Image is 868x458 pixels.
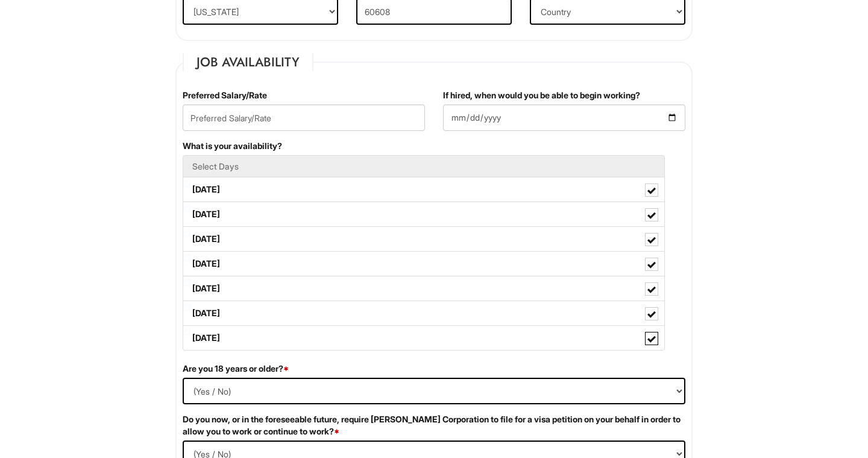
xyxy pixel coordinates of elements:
select: (Yes / No) [183,378,685,404]
label: [DATE] [183,276,664,301]
label: What is your availability? [183,140,282,152]
h5: Select Days [192,162,655,171]
label: [DATE] [183,227,664,251]
label: Are you 18 years or older? [183,363,289,375]
label: [DATE] [183,326,664,350]
input: Preferred Salary/Rate [183,104,425,131]
label: [DATE] [183,252,664,276]
label: [DATE] [183,301,664,325]
label: If hired, when would you be able to begin working? [443,89,640,101]
label: [DATE] [183,177,664,202]
label: Do you now, or in the foreseeable future, require [PERSON_NAME] Corporation to file for a visa pe... [183,413,685,437]
legend: Job Availability [183,53,313,71]
label: Preferred Salary/Rate [183,89,267,101]
label: [DATE] [183,202,664,226]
